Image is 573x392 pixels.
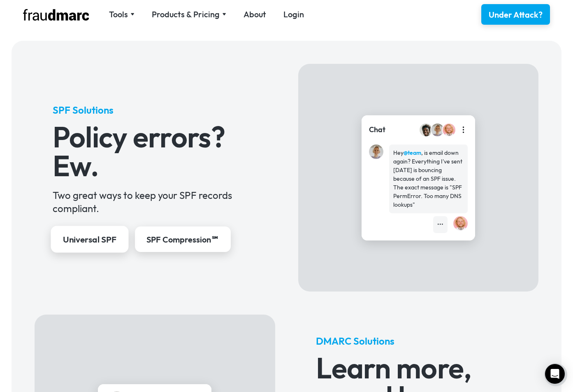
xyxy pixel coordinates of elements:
div: Two great ways to keep your SPF records compliant. [53,189,257,215]
a: SPF Compression℠ [135,226,231,252]
div: Open Intercom Messenger [545,364,565,384]
div: Tools [109,9,128,20]
div: Hey , is email down again? Everything I've sent [DATE] is bouncing because of an SPF issue. The e... [393,149,464,209]
h5: DMARC Solutions [316,334,520,348]
div: Chat [369,124,385,135]
div: Universal SPF [63,234,116,246]
div: ••• [437,220,443,229]
div: Products & Pricing [152,9,220,20]
strong: @team [404,149,421,156]
a: Under Attack? [481,4,550,25]
div: Under Attack? [489,9,543,21]
a: Universal SPF [51,226,128,253]
h5: SPF Solutions [53,103,257,117]
div: Tools [109,9,135,20]
div: SPF Compression℠ [146,234,219,245]
div: Products & Pricing [152,9,226,20]
a: About [244,9,266,20]
h3: Policy errors? Ew. [53,122,257,180]
a: Login [283,9,304,20]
